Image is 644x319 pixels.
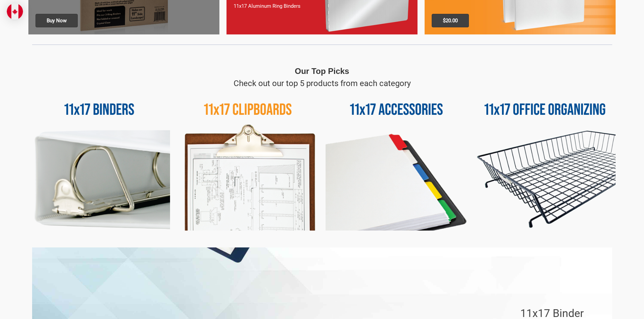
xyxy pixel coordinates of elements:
[474,89,616,231] img: 11x17 Office Organizing
[7,3,23,20] img: duty and tax information for Canada
[295,65,349,77] p: Our Top Picks
[234,77,411,89] p: Check out our top 5 products from each category
[234,2,410,10] p: 11x17 Aluminum Ring Binders
[177,89,319,231] img: 11x17 Clipboards
[35,14,78,27] span: Buy Now
[432,14,469,27] span: $20.00
[588,301,644,319] iframe: Google Avis clients
[326,89,467,231] img: 11x17 Accessories
[28,89,170,231] img: 11x17 Binders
